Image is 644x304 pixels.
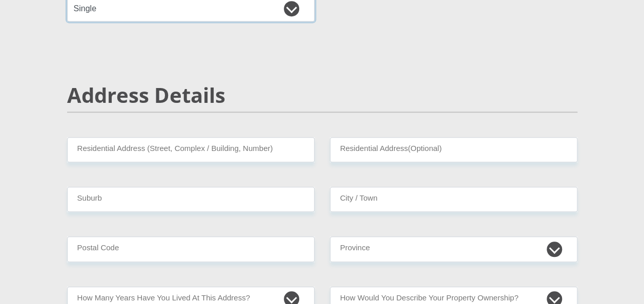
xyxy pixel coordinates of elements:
input: Postal Code [67,236,315,262]
input: Suburb [67,187,315,212]
h2: Address Details [67,83,577,107]
input: Address line 2 (Optional) [330,137,577,162]
input: City [330,187,577,212]
select: Please Select a Province [330,236,577,262]
input: Valid residential address [67,137,315,162]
